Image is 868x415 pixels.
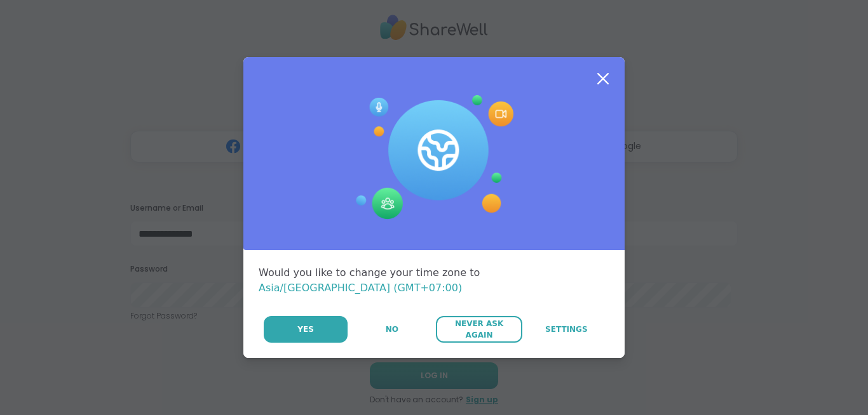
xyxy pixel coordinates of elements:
button: Never Ask Again [436,316,522,343]
a: Settings [524,316,609,343]
span: Settings [545,324,588,335]
span: No [386,324,398,335]
div: Would you like to change your time zone to [259,265,609,296]
img: Session Experience [355,95,513,220]
button: Yes [264,316,348,343]
span: Never Ask Again [442,318,515,341]
button: No [349,316,435,343]
span: Yes [297,324,314,335]
span: Asia/[GEOGRAPHIC_DATA] (GMT+07:00) [259,282,462,294]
